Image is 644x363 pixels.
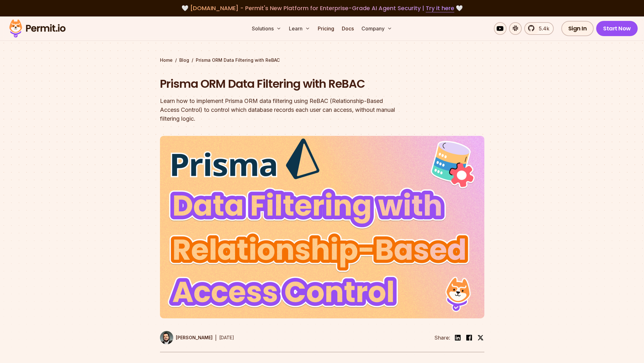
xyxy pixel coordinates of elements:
a: Home [160,57,173,63]
button: Company [359,22,395,35]
li: Share: [434,334,450,341]
div: | [215,334,217,341]
img: linkedin [454,334,462,341]
time: [DATE] [219,335,234,340]
a: 5.4k [524,22,554,35]
span: [DOMAIN_NAME] - Permit's New Platform for Enterprise-Grade AI Agent Security | [190,4,454,12]
a: Start Now [596,21,638,36]
a: [PERSON_NAME] [160,331,213,344]
button: Learn [286,22,313,35]
span: 5.4k [535,25,549,32]
a: Sign In [561,21,594,36]
img: Gabriel L. Manor [160,331,173,344]
p: [PERSON_NAME] [176,334,213,341]
div: Learn how to implement Prisma ORM data filtering using ReBAC (Relationship-Based Access Control) ... [160,97,403,123]
h1: Prisma ORM Data Filtering with ReBAC [160,76,403,92]
a: Blog [179,57,189,63]
a: Try it here [426,4,454,12]
img: Permit logo [6,18,68,39]
img: Prisma ORM Data Filtering with ReBAC [160,136,484,318]
img: twitter [477,334,484,341]
div: / / [160,57,484,63]
button: Solutions [249,22,284,35]
img: facebook [465,334,473,341]
a: Docs [339,22,356,35]
a: Pricing [315,22,337,35]
div: 🤍 🤍 [15,4,629,13]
